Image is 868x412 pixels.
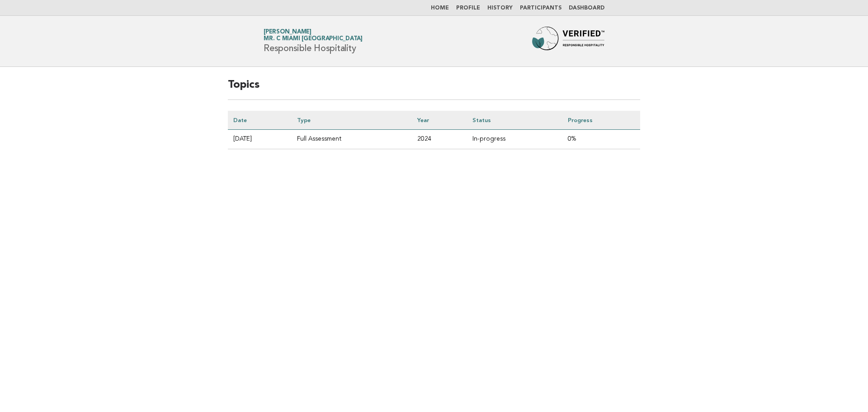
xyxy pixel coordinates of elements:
[264,36,363,42] span: Mr. C Miami [GEOGRAPHIC_DATA]
[456,5,480,11] a: Profile
[487,5,513,11] a: History
[228,130,292,149] td: [DATE]
[467,111,562,130] th: Status
[532,27,604,56] img: Forbes Travel Guide
[520,5,561,11] a: Participants
[569,5,604,11] a: Dashboard
[264,29,363,42] a: [PERSON_NAME]Mr. C Miami [GEOGRAPHIC_DATA]
[228,111,292,130] th: Date
[562,111,640,130] th: Progress
[412,111,467,130] th: Year
[562,130,640,149] td: 0%
[292,111,412,130] th: Type
[292,130,412,149] td: Full Assessment
[264,29,363,53] h1: Responsible Hospitality
[412,130,467,149] td: 2024
[228,78,640,100] h2: Topics
[467,130,562,149] td: In-progress
[431,5,449,11] a: Home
